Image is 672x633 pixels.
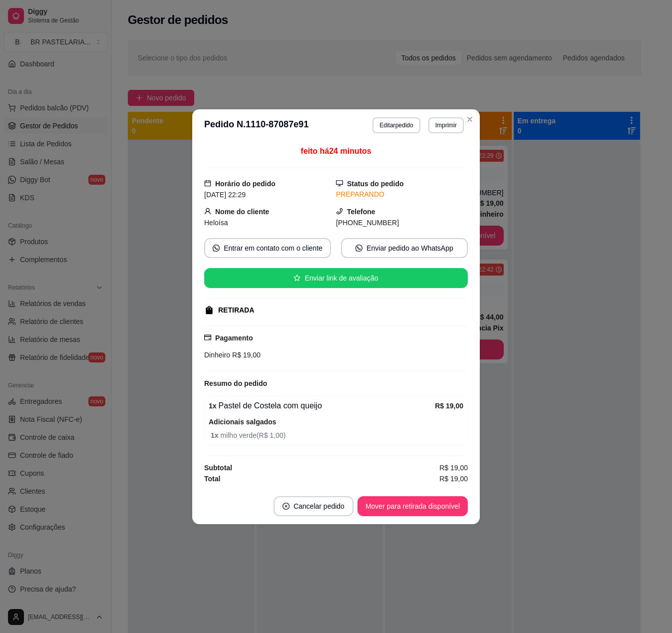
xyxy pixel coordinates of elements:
[372,117,420,133] button: Editarpedido
[336,189,468,200] div: PREPARANDO
[274,496,353,516] button: close-circleCancelar pedido
[204,208,211,215] span: user
[435,402,463,410] strong: R$ 19,00
[336,219,399,227] span: [PHONE_NUMBER]
[204,268,468,288] button: starEnviar link de avaliação
[301,147,371,155] span: feito há 24 minutos
[204,191,246,199] span: [DATE] 22:29
[204,475,220,483] strong: Total
[213,245,220,252] span: whats-app
[204,219,228,227] span: Heloísa
[215,208,269,216] strong: Nome do cliente
[204,351,230,359] span: Dinheiro
[439,473,468,484] span: R$ 19,00
[355,245,362,252] span: whats-app
[439,462,468,473] span: R$ 19,00
[215,334,253,342] strong: Pagamento
[204,238,331,258] button: whats-appEntrar em contato com o cliente
[462,111,478,127] button: Close
[336,180,343,187] span: desktop
[204,334,211,341] span: credit-card
[347,180,404,188] strong: Status do pedido
[211,431,220,439] strong: 1 x
[357,496,468,516] button: Mover para retirada disponível
[209,400,435,412] div: Pastel de Costela com queijo
[204,117,309,133] h3: Pedido N. 1110-87087e91
[336,208,343,215] span: phone
[204,464,232,472] strong: Subtotal
[204,180,211,187] span: calendar
[215,180,276,188] strong: Horário do pedido
[204,379,267,387] strong: Resumo do pedido
[211,430,463,441] span: milho verde ( R$ 1,00 )
[294,275,301,282] span: star
[283,503,290,510] span: close-circle
[347,208,375,216] strong: Telefone
[209,418,276,426] strong: Adicionais salgados
[218,305,254,316] div: RETIRADA
[230,351,261,359] span: R$ 19,00
[341,238,468,258] button: whats-appEnviar pedido ao WhatsApp
[428,117,464,133] button: Imprimir
[209,402,217,410] strong: 1 x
